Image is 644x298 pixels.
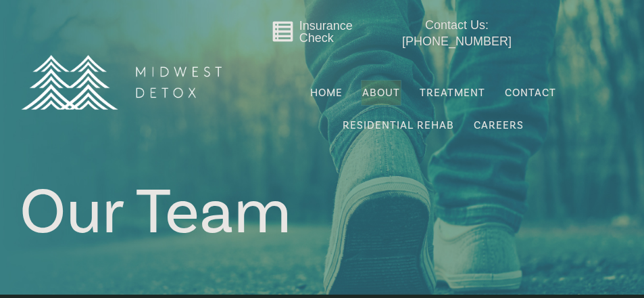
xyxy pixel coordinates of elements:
span: Treatment [420,87,485,98]
span: Careers [474,119,524,132]
img: MD Logo Horitzontal white-01 (1) (1) [13,28,229,136]
span: Residential Rehab [343,119,454,132]
a: Residential Rehab [341,112,455,138]
a: Contact [503,80,558,106]
span: Home [310,86,343,100]
a: Insurance Check [299,19,353,45]
span: About [362,87,400,98]
span: Contact Us: [PHONE_NUMBER] [402,18,512,47]
a: Home [309,80,344,106]
a: Treatment [418,80,487,106]
a: Contact Us: [PHONE_NUMBER] [388,18,525,49]
span: Contact [505,87,556,98]
a: Go to midwestdetox.com/message-form-page/ [272,20,294,47]
a: About [361,80,401,106]
a: Careers [472,112,525,138]
span: Our Team [20,171,291,254]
